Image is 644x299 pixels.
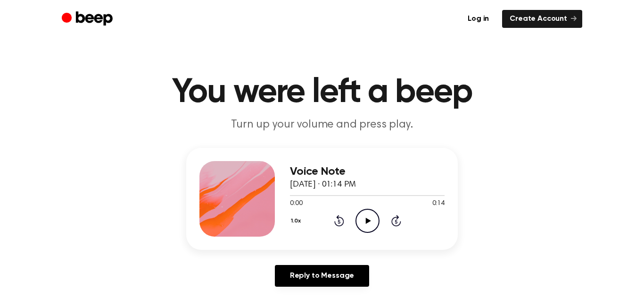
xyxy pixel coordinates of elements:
a: Log in [460,10,496,28]
span: 0:00 [290,199,302,209]
a: Create Account [502,10,582,28]
a: Beep [62,10,115,28]
p: Turn up your volume and press play. [141,117,503,133]
button: 1.0x [290,213,305,229]
span: [DATE] · 01:14 PM [290,180,356,189]
a: Reply to Message [275,265,369,287]
h3: Voice Note [290,165,445,178]
span: 0:14 [432,199,445,209]
h1: You were left a beep [81,76,563,110]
